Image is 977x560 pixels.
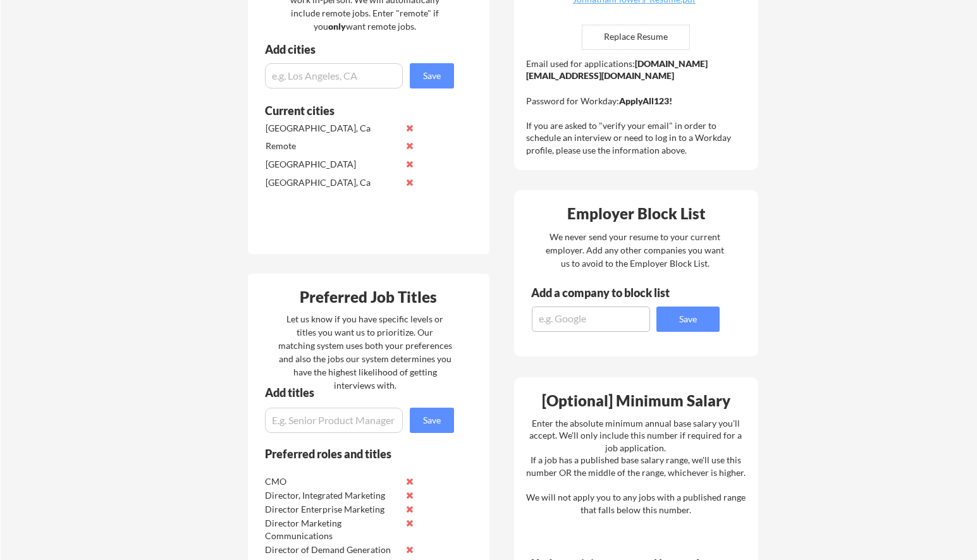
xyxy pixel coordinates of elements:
div: Director Marketing Communications [265,517,398,542]
div: CMO [265,475,398,488]
div: Add a company to block list [531,287,689,298]
button: Save [410,408,454,433]
strong: only [328,21,346,32]
div: Add titles [265,387,443,398]
div: [Optional] Minimum Salary [519,393,754,408]
div: Current cities [265,105,440,116]
div: Let us know if you have specific levels or titles you want us to prioritize. Our matching system ... [278,312,452,392]
strong: [DOMAIN_NAME][EMAIL_ADDRESS][DOMAIN_NAME] [526,58,708,82]
div: Add cities [265,44,457,55]
div: Preferred roles and titles [265,448,437,460]
input: e.g. Los Angeles, CA [265,63,403,88]
div: Remote [266,140,399,152]
div: Preferred Job Titles [251,289,486,305]
div: Employer Block List [519,206,754,221]
button: Save [410,63,454,88]
div: [GEOGRAPHIC_DATA] [266,158,399,171]
div: Director, Integrated Marketing [265,489,398,502]
div: [GEOGRAPHIC_DATA], Ca [266,176,399,189]
div: Director of Demand Generation [265,544,398,556]
button: Save [656,307,720,332]
strong: ApplyAll123! [619,95,672,106]
div: Director Enterprise Marketing [265,503,398,516]
div: We never send your resume to your current employer. Add any other companies you want us to avoid ... [545,230,725,270]
div: [GEOGRAPHIC_DATA], Ca [266,122,399,135]
div: Email used for applications: Password for Workday: If you are asked to "verify your email" in ord... [526,58,749,157]
div: Enter the absolute minimum annual base salary you'll accept. We'll only include this number if re... [526,417,746,516]
input: E.g. Senior Product Manager [265,408,403,433]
